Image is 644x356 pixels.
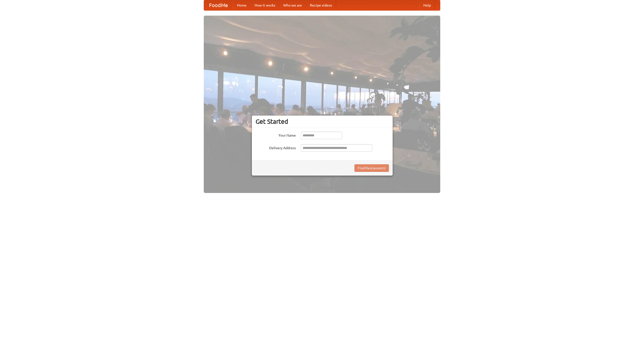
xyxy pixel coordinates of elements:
a: FoodMe [204,0,233,10]
label: Delivery Address [256,144,296,150]
a: Help [419,0,435,10]
a: Who we are [279,0,306,10]
a: Home [233,0,251,10]
button: Find Restaurants! [354,164,389,172]
a: How it works [251,0,279,10]
h3: Get Started [256,118,389,125]
label: Your Name [256,132,296,138]
a: Recipe videos [306,0,336,10]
